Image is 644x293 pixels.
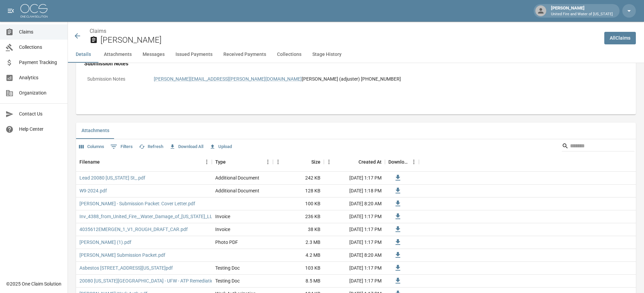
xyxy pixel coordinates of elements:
h2: [PERSON_NAME] [100,35,599,45]
div: Additional Document [215,174,259,181]
div: 2.3 MB [273,236,324,249]
div: 38 KB [273,223,324,236]
span: Payment Tracking [19,59,62,66]
div: 103 KB [273,262,324,275]
a: 4035612EMERGEN_1_V1_ROUGH_DRAFT_CAR.pdf [79,226,188,233]
button: Menu [263,157,273,167]
a: [PERSON_NAME] (1).pdf [79,239,131,246]
button: Collections [272,46,307,63]
div: 236 KB [273,210,324,223]
a: W9-2024.pdf [79,187,107,194]
div: Filename [79,152,100,171]
div: related-list tabs [76,123,636,139]
a: Claims [90,28,106,34]
div: [DATE] 8:20 AM [324,249,385,262]
button: Refresh [137,142,165,152]
div: 128 KB [273,185,324,197]
div: Download [388,152,409,171]
button: Messages [137,46,170,63]
div: Photo PDF [215,239,238,246]
button: open drawer [4,4,18,18]
div: Created At [358,152,382,171]
button: Stage History [307,46,347,63]
button: Show filters [109,141,134,152]
a: [PERSON_NAME] Submission Packet.pdf [79,252,165,258]
span: Contact Us [19,110,62,118]
a: 20080 [US_STATE][GEOGRAPHIC_DATA] - UFW - ATP Remediation Scope 91525.pdf [79,277,253,284]
div: Download [385,152,419,171]
div: [DATE] 1:18 PM [324,185,385,197]
a: AllClaims [604,32,636,44]
nav: breadcrumb [90,27,599,35]
div: [DATE] 1:17 PM [324,172,385,185]
div: Invoice [215,213,230,220]
div: © 2025 One Claim Solution [6,280,61,287]
div: [DATE] 1:17 PM [324,210,385,223]
div: Additional Document [215,187,259,194]
button: Details [68,46,98,63]
div: Type [212,152,273,171]
span: Analytics [19,74,62,81]
div: [DATE] 1:17 PM [324,275,385,288]
a: [PERSON_NAME][EMAIL_ADDRESS][PERSON_NAME][DOMAIN_NAME] [154,76,302,82]
button: Menu [409,157,419,167]
img: ocs-logo-white-transparent.png [20,4,48,18]
div: Search [562,141,634,153]
div: Size [311,152,320,171]
a: Asbestos [STREET_ADDRESS][US_STATE]pdf [79,265,173,271]
span: Organization [19,89,62,97]
button: Menu [324,157,334,167]
h4: Submission Notes [84,60,611,67]
div: Size [273,152,324,171]
span: Claims [19,28,62,36]
div: [PERSON_NAME] (adjuster) [PHONE_NUMBER] [154,76,608,83]
button: Download All [168,142,205,152]
div: Testing Doc [215,277,240,284]
div: 242 KB [273,172,324,185]
button: Menu [273,157,283,167]
div: [DATE] 1:17 PM [324,236,385,249]
div: anchor tabs [68,46,644,63]
div: 8.5 MB [273,275,324,288]
span: Collections [19,44,62,51]
span: Help Center [19,126,62,133]
button: Menu [202,157,212,167]
button: Select columns [77,142,106,152]
div: [DATE] 1:17 PM [324,223,385,236]
button: Issued Payments [170,46,218,63]
div: Filename [76,152,212,171]
div: Type [215,152,226,171]
div: Testing Doc [215,265,240,271]
div: Created At [324,152,385,171]
a: Lead 20080 [US_STATE] St_.pdf [79,174,145,181]
button: Attachments [98,46,137,63]
div: 4.2 MB [273,249,324,262]
button: Attachments [76,123,115,139]
a: Inv_4388_from_United_Fire__Water_Damage_of_[US_STATE]_LLC_39088.pdf [79,213,240,220]
div: [DATE] 8:20 AM [324,197,385,210]
a: [PERSON_NAME] - Submission Packet: Cover Letter.pdf [79,200,195,207]
div: [PERSON_NAME] [548,5,615,17]
button: Received Payments [218,46,272,63]
div: Invoice [215,226,230,233]
p: United Fire and Water of [US_STATE] [551,12,613,17]
div: [DATE] 1:17 PM [324,262,385,275]
button: Upload [208,142,234,152]
p: Submission Notes [84,72,145,86]
div: 100 KB [273,197,324,210]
